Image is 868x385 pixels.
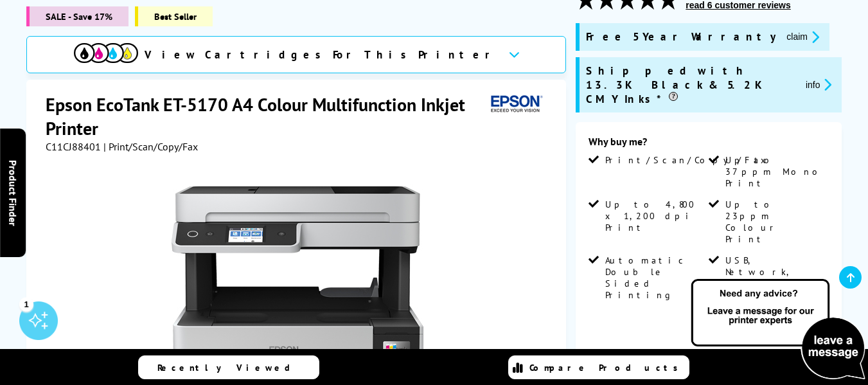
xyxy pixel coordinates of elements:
span: Free 5 Year Warranty [586,30,776,44]
span: SALE - Save 17% [26,6,128,26]
h1: Epson EcoTank ET-5170 A4 Colour Multifunction Inkjet Printer [46,93,486,140]
span: | Print/Scan/Copy/Fax [103,140,198,153]
span: C11CJ88401 [46,140,101,153]
span: Shipped with 13.3K Black & 5.2K CMY Inks* [586,64,795,106]
span: Compare Products [529,362,685,373]
a: Recently Viewed [138,355,319,379]
img: Open Live Chat window [688,277,868,382]
img: Epson [486,93,545,116]
button: promo-description [802,77,836,92]
span: Print/Scan/Copy/Fax [605,154,770,166]
a: Compare Products [508,355,689,379]
span: USB, Network, Wireless & Wi-Fi Direct [725,255,826,312]
div: Why buy me? [589,135,829,154]
span: Best Seller [135,6,213,26]
div: 1 [19,297,33,311]
span: View Cartridges For This Printer [145,48,498,62]
span: Up to 4,800 x 1,200 dpi Print [605,199,706,233]
button: promo-description [783,30,823,44]
img: View Cartridges [74,43,138,63]
span: Automatic Double Sided Printing [605,255,706,301]
span: Up to 37ppm Mono Print [725,154,826,189]
span: Up to 23ppm Colour Print [725,199,826,245]
span: Recently Viewed [157,362,303,373]
span: Product Finder [6,159,19,226]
